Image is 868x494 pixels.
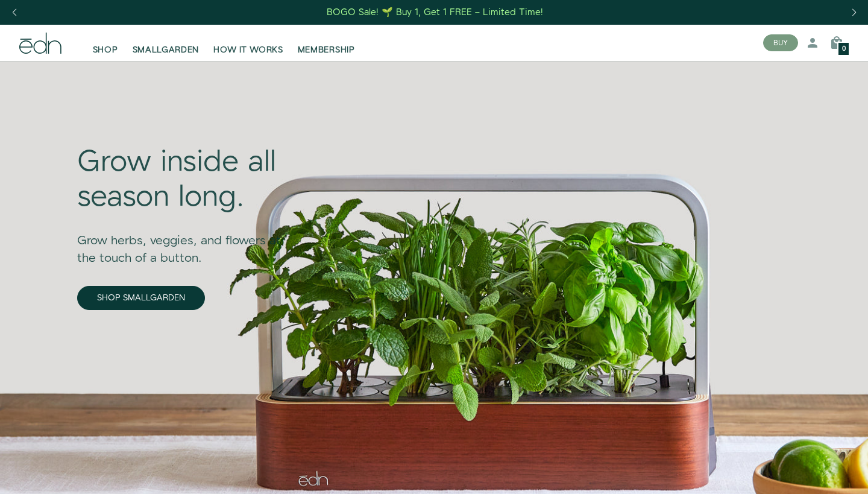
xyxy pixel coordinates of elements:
[77,145,299,215] div: Grow inside all season long.
[213,44,283,56] span: HOW IT WORKS
[133,44,200,56] span: SMALLGARDEN
[93,44,118,56] span: SHOP
[77,286,205,310] a: SHOP SMALLGARDEN
[326,3,545,22] a: BOGO Sale! 🌱 Buy 1, Get 1 FREE – Limited Time!
[763,34,798,51] button: BUY
[842,46,846,52] span: 0
[77,215,299,267] div: Grow herbs, veggies, and flowers at the touch of a button.
[298,44,355,56] span: MEMBERSHIP
[86,30,125,56] a: SHOP
[291,30,362,56] a: MEMBERSHIP
[206,30,290,56] a: HOW IT WORKS
[774,458,856,488] iframe: Opens a widget where you can find more information
[125,30,207,56] a: SMALLGARDEN
[327,6,543,19] div: BOGO Sale! 🌱 Buy 1, Get 1 FREE – Limited Time!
